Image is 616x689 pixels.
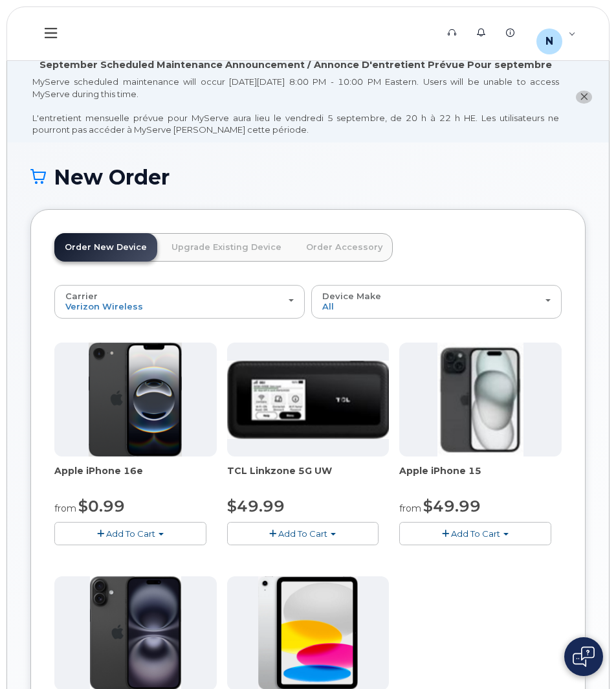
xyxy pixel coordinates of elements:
[54,464,217,490] div: Apple iPhone 16e
[30,166,586,188] h1: New Order
[89,343,182,457] img: iphone16e.png
[65,301,143,311] span: Verizon Wireless
[39,58,552,72] div: September Scheduled Maintenance Announcement / Annonce D'entretient Prévue Pour septembre
[54,522,206,545] button: Add To Cart
[573,646,595,667] img: Open chat
[65,291,98,301] span: Carrier
[423,497,481,515] span: $49.99
[32,76,559,136] div: MyServe scheduled maintenance will occur [DATE][DATE] 8:00 PM - 10:00 PM Eastern. Users will be u...
[227,497,285,515] span: $49.99
[227,464,390,490] div: TCL Linkzone 5G UW
[106,528,155,539] span: Add To Cart
[451,528,500,539] span: Add To Cart
[78,497,125,515] span: $0.99
[54,285,305,319] button: Carrier Verizon Wireless
[296,233,393,262] a: Order Accessory
[399,464,562,490] div: Apple iPhone 15
[54,503,76,514] small: from
[54,233,157,262] a: Order New Device
[311,285,562,319] button: Device Make All
[322,301,334,311] span: All
[227,361,390,440] img: linkzone5g.png
[399,522,551,545] button: Add To Cart
[576,91,592,104] button: close notification
[322,291,381,301] span: Device Make
[437,343,523,457] img: iphone15.jpg
[399,503,421,514] small: from
[227,522,379,545] button: Add To Cart
[161,233,292,262] a: Upgrade Existing Device
[278,528,327,539] span: Add To Cart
